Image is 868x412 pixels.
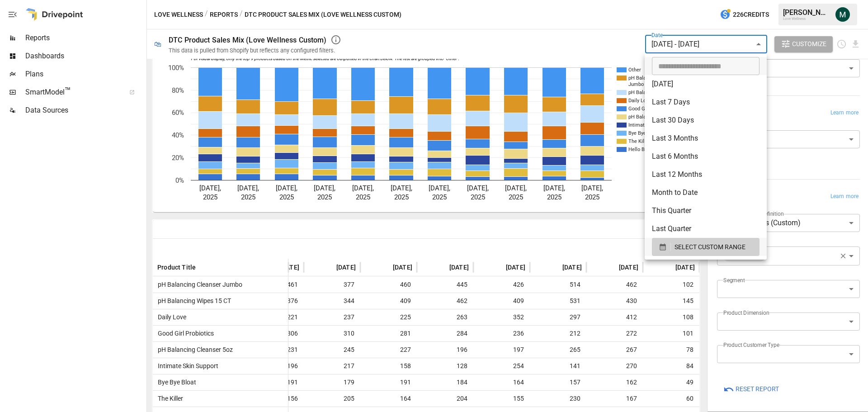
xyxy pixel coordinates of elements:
[652,238,759,256] button: SELECT CUSTOM RANGE
[675,242,745,253] span: SELECT CUSTOM RANGE
[645,147,767,166] li: Last 6 Months
[645,111,767,129] li: Last 30 Days
[645,220,767,238] li: Last Quarter
[645,202,767,220] li: This Quarter
[645,75,767,93] li: [DATE]
[645,166,767,184] li: Last 12 Months
[645,184,767,202] li: Month to Date
[645,93,767,111] li: Last 7 Days
[645,129,767,147] li: Last 3 Months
